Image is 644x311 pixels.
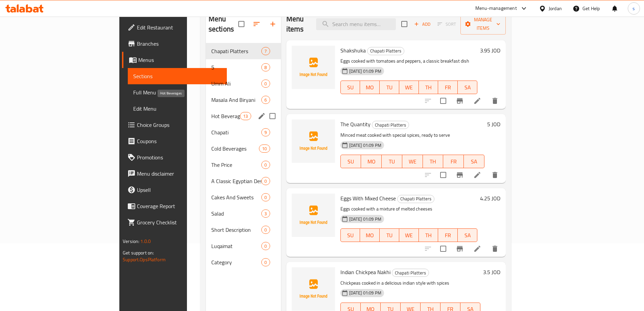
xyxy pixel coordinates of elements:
[460,83,475,92] span: SA
[137,218,221,226] span: Grocery Checklist
[384,157,400,166] span: TU
[433,19,460,29] span: Select section first
[347,216,384,222] span: [DATE] 01:09 PM
[382,155,402,168] button: TU
[234,17,248,31] span: Select all sections
[340,155,361,168] button: SU
[340,119,371,129] span: The Quantity
[206,140,281,157] div: Cold Beverages10
[392,269,429,277] span: Chapati Platters
[211,258,262,266] span: Category
[340,228,360,242] button: SU
[211,47,262,55] div: Chapati Platters
[211,226,262,234] span: Short Description
[122,19,227,36] a: Edit Restaurant
[360,81,380,94] button: MO
[419,81,438,94] button: TH
[262,48,269,54] span: 7
[211,80,262,88] div: Umm Ali
[257,111,267,121] button: edit
[123,255,166,264] a: Support.OpsPlatform
[211,63,262,71] div: 5
[399,228,419,242] button: WE
[206,43,281,59] div: Chapati Platters7
[240,112,251,120] div: items
[138,56,221,64] span: Menus
[122,36,227,52] a: Branches
[382,230,397,240] span: TU
[137,121,221,129] span: Choice Groups
[382,83,397,92] span: TU
[438,228,458,242] button: FR
[122,165,227,182] a: Menu disclaimer
[261,63,270,71] div: items
[261,96,270,104] div: items
[422,230,436,240] span: TH
[262,162,269,168] span: 0
[262,64,269,71] span: 8
[436,94,450,108] span: Select to update
[343,230,358,240] span: SU
[262,194,269,201] span: 0
[413,20,431,28] span: Add
[347,142,384,149] span: [DATE] 01:09 PM
[473,171,481,179] a: Edit menu item
[487,119,500,129] h6: 5 JOD
[122,117,227,133] a: Choice Groups
[423,155,444,168] button: TH
[211,209,262,218] span: Salad
[122,214,227,230] a: Grocery Checklist
[458,81,477,94] button: SA
[261,209,270,218] div: items
[460,14,506,35] button: Manage items
[316,18,396,30] input: search
[262,129,269,136] span: 9
[361,155,382,168] button: MO
[133,88,221,96] span: Full Menu View
[399,81,419,94] button: WE
[340,205,477,213] p: Eggs cooked with a mixture of melted cheeses
[211,242,262,250] div: Luqaimat
[137,170,221,178] span: Menu disclaimer
[211,128,262,136] span: Chapati
[206,92,281,108] div: Masala And Biryani6
[206,75,281,92] div: Umm Ali0
[122,182,227,198] a: Upsell
[206,254,281,270] div: Category0
[411,19,433,29] button: Add
[140,237,151,246] span: 1.0.0
[122,149,227,165] a: Promotions
[464,155,484,168] button: SA
[122,198,227,214] a: Coverage Report
[262,259,269,266] span: 0
[206,205,281,222] div: Salad3
[206,40,281,273] nav: Menu sections
[261,242,270,250] div: items
[452,241,468,257] button: Branch-specific-item
[363,83,377,92] span: MO
[633,5,635,12] span: s
[360,228,380,242] button: MO
[405,157,420,166] span: WE
[422,83,436,92] span: TH
[128,68,227,84] a: Sections
[347,68,384,74] span: [DATE] 01:09 PM
[211,145,259,153] div: Cold Beverages
[211,161,262,169] span: The Price
[211,177,262,185] span: A Classic Egyptian Dessert Made With Bread, Milk, And Nuts.
[446,157,461,166] span: FR
[364,157,379,166] span: MO
[340,57,477,65] p: Eggs cooked with tomatoes and peppers, a classic breakfast dish
[392,269,429,277] div: Chapati Platters
[137,40,221,48] span: Branches
[487,241,503,257] button: delete
[261,128,270,136] div: items
[122,133,227,149] a: Coupons
[340,45,366,55] span: Shakshuka
[211,96,262,104] span: Masala And Biryani
[436,242,450,256] span: Select to update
